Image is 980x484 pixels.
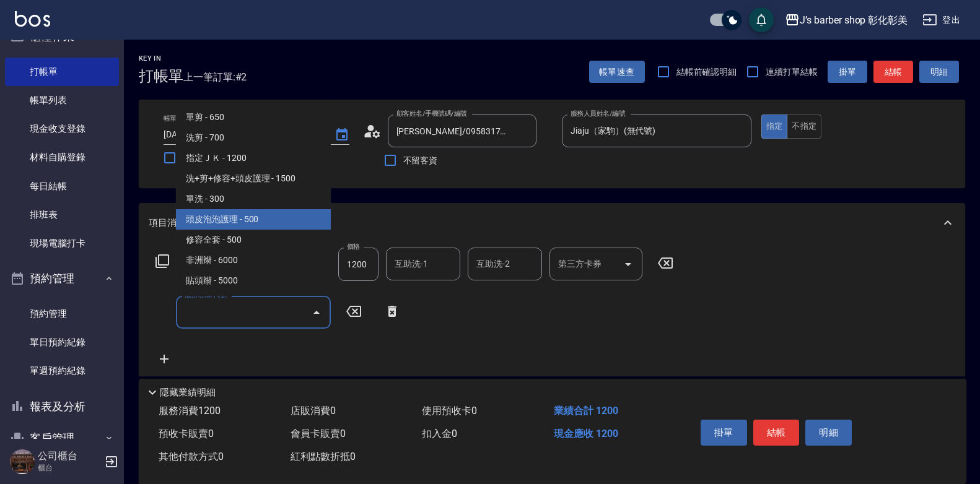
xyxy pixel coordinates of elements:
[149,217,186,230] p: 項目消費
[159,405,221,417] span: 服務消費 1200
[5,201,119,229] a: 排班表
[176,209,331,230] span: 頭皮泡泡護理 - 500
[307,303,326,322] button: Close
[571,109,625,118] label: 服務人員姓名/編號
[327,120,357,150] button: Choose date, selected date is 2025-09-13
[396,109,467,118] label: 顧客姓名/手機號碼/編號
[183,69,247,85] span: 上一筆訂單:#2
[873,61,913,84] button: 結帳
[761,115,788,139] button: 指定
[5,143,119,171] a: 材料自購登錄
[139,67,183,85] h3: 打帳單
[10,449,35,474] img: Person
[176,107,331,127] span: 單剪 - 650
[176,291,331,311] span: 鉤針拉美捲 - 2000
[291,428,346,439] span: 會員卡販賣 0
[805,420,852,446] button: 明細
[38,462,101,473] p: 櫃台
[176,148,331,168] span: 指定ＪＫ - 1200
[5,422,119,454] button: 客戶管理
[139,203,965,243] div: 項目消費
[917,9,965,32] button: 登出
[5,262,119,295] button: 預約管理
[15,11,50,27] img: Logo
[5,328,119,357] a: 單日預約紀錄
[5,86,119,115] a: 帳單列表
[291,405,336,417] span: 店販消費 0
[176,127,331,148] span: 洗剪 - 700
[159,428,214,439] span: 預收卡販賣 0
[5,391,119,423] button: 報表及分析
[554,405,618,417] span: 業績合計 1200
[164,124,322,145] input: YYYY/MM/DD hh:mm
[5,229,119,257] a: 現場電腦打卡
[800,12,908,28] div: J’s barber shop 彰化彰美
[176,250,331,270] span: 非洲辮 - 6000
[766,66,818,79] span: 連續打單結帳
[176,270,331,291] span: 貼頭辮 - 5000
[403,154,438,167] span: 不留客資
[554,428,618,439] span: 現金應收 1200
[164,114,190,123] label: 帳單日期
[160,386,216,399] p: 隱藏業績明細
[5,58,119,86] a: 打帳單
[422,405,477,417] span: 使用預收卡 0
[5,115,119,143] a: 現金收支登錄
[919,61,959,84] button: 明細
[701,420,747,446] button: 掛單
[5,172,119,201] a: 每日結帳
[618,254,638,274] button: Open
[139,54,183,63] h2: Key In
[176,230,331,250] span: 修容全套 - 500
[589,61,645,84] button: 帳單速查
[780,7,912,33] button: J’s barber shop 彰化彰美
[749,7,774,32] button: save
[176,168,331,189] span: 洗+剪+修容+頭皮護理 - 1500
[38,450,101,462] h5: 公司櫃台
[787,115,821,139] button: 不指定
[291,451,356,462] span: 紅利點數折抵 0
[753,420,800,446] button: 結帳
[676,66,737,79] span: 結帳前確認明細
[176,189,331,209] span: 單洗 - 300
[5,357,119,385] a: 單週預約紀錄
[159,451,224,462] span: 其他付款方式 0
[422,428,457,439] span: 扣入金 0
[5,300,119,328] a: 預約管理
[347,242,360,251] label: 價格
[828,61,867,84] button: 掛單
